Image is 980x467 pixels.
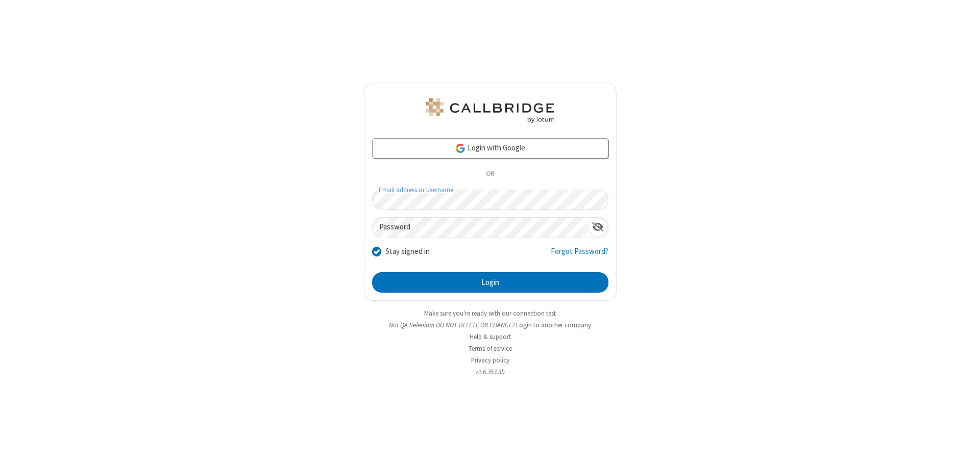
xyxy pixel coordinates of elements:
button: Login [372,272,608,293]
a: Privacy policy [471,356,509,365]
a: Login with Google [372,138,608,159]
span: OR [482,167,498,181]
input: Password [373,218,588,238]
li: v2.6.353.3b [364,367,617,377]
a: Make sure you're ready with our connection test [424,309,556,318]
a: Terms of service [469,344,512,353]
img: QA Selenium DO NOT DELETE OR CHANGE [424,98,556,123]
img: google-icon.png [455,143,466,154]
a: Forgot Password? [551,246,608,265]
button: Login to another company [516,320,591,330]
input: Email address or username [372,190,608,210]
li: Not QA Selenium DO NOT DELETE OR CHANGE? [364,320,617,330]
div: Show password [588,218,608,237]
label: Stay signed in [385,246,430,257]
a: Help & support [470,332,511,341]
